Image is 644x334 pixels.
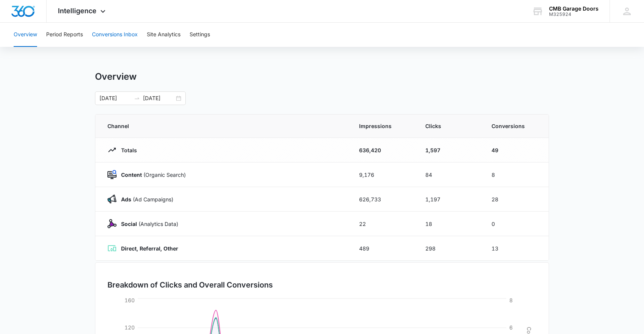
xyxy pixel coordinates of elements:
span: to [134,95,140,101]
td: 84 [416,162,482,187]
input: Start date [100,94,131,102]
h3: Breakdown of Clicks and Overall Conversions [107,279,273,291]
span: Impressions [359,122,407,130]
td: 9,176 [350,162,416,187]
td: 49 [482,138,549,162]
td: 626,733 [350,187,416,212]
strong: Direct, Referral, Other [121,245,178,252]
p: (Ad Campaigns) [117,195,173,203]
span: Clicks [425,122,473,130]
tspan: 8 [509,297,513,303]
button: Period Reports [46,23,83,47]
tspan: 120 [124,324,135,331]
tspan: 160 [124,297,135,303]
button: Settings [190,23,210,47]
div: account id [549,12,599,17]
img: Ads [107,195,117,204]
td: 0 [482,212,549,236]
td: 489 [350,236,416,261]
div: account name [549,6,599,12]
td: 1,597 [416,138,482,162]
span: Intelligence [58,7,96,15]
button: Conversions Inbox [92,23,138,47]
td: 22 [350,212,416,236]
td: 298 [416,236,482,261]
img: Social [107,219,117,228]
span: swap-right [134,95,140,101]
td: 8 [482,162,549,187]
p: (Organic Search) [117,171,186,179]
td: 28 [482,187,549,212]
td: 18 [416,212,482,236]
img: Content [107,170,117,179]
td: 13 [482,236,549,261]
p: Totals [117,146,137,154]
button: Overview [14,23,37,47]
strong: Content [121,172,142,178]
span: Conversions [492,122,537,130]
input: End date [143,94,174,102]
p: (Analytics Data) [117,220,178,228]
span: Channel [107,122,341,130]
button: Site Analytics [147,23,180,47]
strong: Social [121,221,137,227]
strong: Ads [121,196,131,203]
td: 1,197 [416,187,482,212]
tspan: 6 [509,324,513,331]
h1: Overview [95,71,137,82]
td: 636,420 [350,138,416,162]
